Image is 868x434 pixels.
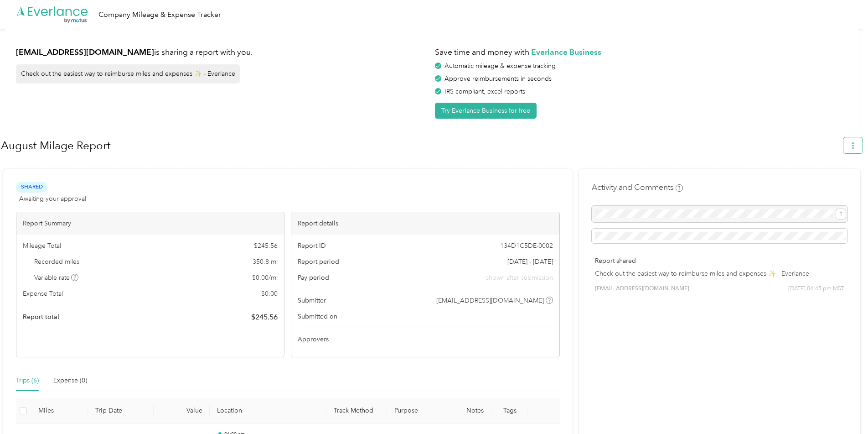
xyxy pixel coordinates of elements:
span: Pay period [298,273,329,282]
th: Tags [492,398,527,424]
span: Approvers [298,335,329,344]
span: - [551,312,553,321]
div: Trips (6) [16,376,39,386]
div: Check out the easiest way to reimburse miles and expenses ✨ - Everlance [16,64,240,84]
div: Expense (0) [53,376,87,386]
th: Miles [31,398,88,424]
button: Try Everlance Business for free [435,103,537,119]
span: $ 245.56 [254,241,278,251]
span: [EMAIL_ADDRESS][DOMAIN_NAME] [595,285,689,293]
span: Submitted on [298,312,337,321]
span: Report period [298,257,339,267]
p: Check out the easiest way to reimburse miles and expenses ✨ - Everlance [595,269,844,278]
h4: Activity and Comments [592,182,683,193]
span: Mileage Total [23,241,61,251]
span: [DATE] - [DATE] [507,257,553,267]
span: Recorded miles [34,257,79,267]
span: shown after submission [486,273,553,282]
span: $ 0.00 [261,289,278,298]
span: Report total [23,312,59,322]
p: Report shared [595,256,844,266]
span: $ 0.00 / mi [252,273,278,282]
th: Track Method [326,398,387,424]
span: Shared [16,182,47,192]
span: 134D1C5DE-0002 [500,241,553,251]
h1: Save time and money with [435,47,847,58]
span: Automatic mileage & expense tracking [444,62,556,70]
strong: [EMAIL_ADDRESS][DOMAIN_NAME] [16,47,154,57]
h1: is sharing a report with you. [16,47,429,58]
div: Company Mileage & Expense Tracker [98,9,221,21]
span: Expense Total [23,289,63,298]
div: Report details [291,212,559,235]
span: Awaiting your approval [19,194,86,204]
span: Approve reimbursements in seconds [444,75,552,83]
strong: Everlance Business [531,47,601,57]
h1: August Milage Report [1,135,837,157]
span: [EMAIL_ADDRESS][DOMAIN_NAME] [436,296,544,305]
span: IRS compliant, excel reports [444,88,525,95]
span: [DATE] 04:45 pm MST [788,285,844,293]
th: Purpose [387,398,457,424]
span: $ 245.56 [251,312,278,323]
th: Location [210,398,326,424]
th: Trip Date [88,398,154,424]
span: Variable rate [34,273,79,282]
span: Submitter [298,296,326,305]
th: Notes [457,398,492,424]
div: Report Summary [16,212,284,235]
span: 350.8 mi [253,257,278,267]
th: Value [154,398,210,424]
span: Report ID [298,241,326,251]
